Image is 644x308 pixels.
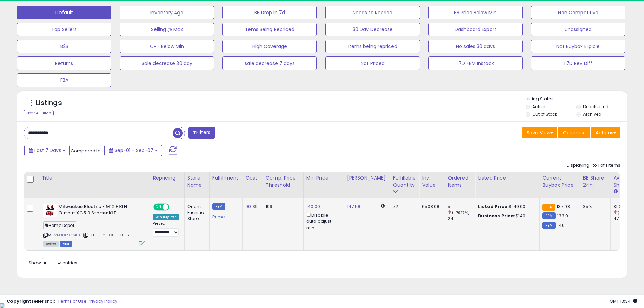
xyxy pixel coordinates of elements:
[542,204,555,211] small: FBA
[212,174,240,182] div: Fulfillment
[266,174,301,189] div: Comp. Price Threshold
[478,174,536,182] div: Listed Price
[36,98,62,108] h5: Listings
[325,56,420,70] button: Not Priced
[104,145,162,156] button: Sep-01 - Sep-07
[325,23,420,36] button: 30 Day Decrease
[154,204,163,210] span: ON
[153,214,179,220] div: Win BuyBox *
[222,6,317,19] button: BB Drop in 7d
[60,241,72,247] span: FBM
[43,204,145,246] div: ASIN:
[613,204,641,210] div: 31.33%
[478,213,534,219] div: $140
[531,40,625,53] button: Not Buybox Eligible
[613,174,638,189] div: Avg BB Share
[17,6,111,19] button: Default
[34,147,61,154] span: Last 7 Days
[245,174,260,182] div: Cost
[153,174,182,182] div: Repricing
[17,73,111,87] button: FBA
[43,221,76,229] span: Home Depot
[428,56,523,70] button: L7D FBM Instock
[583,104,609,110] label: Deactivated
[428,6,523,19] button: BB Price Below Min
[522,127,557,138] button: Save View
[17,23,111,36] button: Top Sellers
[29,260,77,266] span: Show: entries
[188,127,215,139] button: Filters
[563,129,584,136] span: Columns
[245,203,258,210] a: 90.39
[422,174,442,189] div: Inv. value
[478,213,515,219] b: Business Price:
[17,40,111,53] button: B2B
[428,40,523,53] button: No sales 30 days
[120,23,214,36] button: Selling @ Max
[532,104,545,110] label: Active
[422,204,439,210] div: 6508.08
[567,162,620,169] div: Displaying 1 to 1 of 1 items
[613,189,617,195] small: Avg BB Share.
[83,232,129,238] span: | SKU: 1BF8-JC6H-KXO6
[212,212,237,220] div: Prime
[542,222,555,229] small: FBM
[57,232,82,238] a: B0DP5G7466
[393,204,414,210] div: 72
[532,111,557,117] label: Out of Stock
[393,174,416,189] div: Fulfillable Quantity
[42,174,147,182] div: Title
[71,148,102,154] span: Compared to:
[325,6,420,19] button: Needs to Reprice
[306,203,320,210] a: 140.00
[24,110,54,116] div: Clear All Filters
[222,56,317,70] button: sale decrease 7 days
[266,204,298,210] div: 199
[120,40,214,53] button: CPT Below Min
[557,203,570,210] span: 137.98
[448,216,475,222] div: 24
[187,204,204,222] div: Orient Fuchsia Store
[583,204,605,210] div: 35%
[347,203,360,210] a: 147.58
[43,204,57,217] img: 41QiuhKpMyL._SL40_.jpg
[542,174,577,189] div: Current Buybox Price
[58,298,87,304] a: Terms of Use
[88,298,117,304] a: Privacy Policy
[7,298,117,305] div: seller snap | |
[7,298,31,304] strong: Copyright
[306,174,341,182] div: Min Price
[583,174,607,189] div: BB Share 24h.
[542,212,555,219] small: FBM
[557,213,568,219] span: 133.9
[347,174,387,182] div: [PERSON_NAME]
[222,40,317,53] button: High Coverage
[168,204,179,210] span: OFF
[613,216,641,222] div: 47.29%
[531,6,625,19] button: Non Competitive
[222,23,317,36] button: Items Being Repriced
[452,210,469,215] small: (-79.17%)
[618,210,636,215] small: (-33.75%)
[448,204,475,210] div: 5
[610,298,637,304] span: 2025-09-15 13:34 GMT
[120,6,214,19] button: Inventory Age
[24,145,70,156] button: Last 7 Days
[115,147,153,154] span: Sep-01 - Sep-07
[591,127,620,138] button: Actions
[526,96,627,102] p: Listing States:
[43,241,59,247] span: All listings currently available for purchase on Amazon
[58,204,141,218] b: Milwaukee Electric - M12 HIGH Output XC5.0 Starter KIT
[557,222,565,229] span: 140
[583,111,601,117] label: Archived
[448,174,472,189] div: Ordered Items
[187,174,207,189] div: Store Name
[428,23,523,36] button: Dashboard Export
[478,203,509,210] b: Listed Price:
[325,40,420,53] button: Items being repriced
[212,203,225,210] small: FBM
[478,204,534,210] div: $140.00
[306,211,339,231] div: Disable auto adjust min
[531,23,625,36] button: Unassigned
[17,56,111,70] button: Returns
